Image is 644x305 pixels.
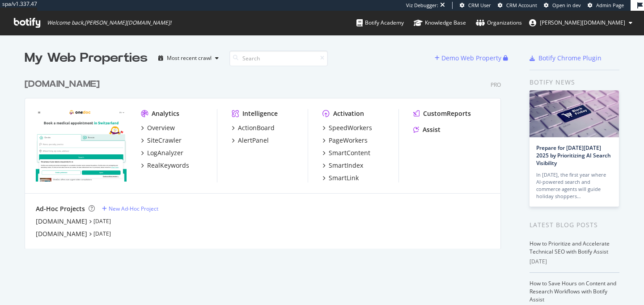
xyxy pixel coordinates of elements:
[588,2,624,9] a: Admin Page
[530,54,602,63] a: Botify Chrome Plugin
[596,2,624,8] span: Admin Page
[491,81,501,89] div: Pro
[147,123,175,132] div: Overview
[93,230,111,237] a: [DATE]
[406,2,438,9] div: Viz Debugger:
[322,123,372,132] a: SpeedWorkers
[47,19,171,26] span: Welcome back, [PERSON_NAME][DOMAIN_NAME] !
[238,136,269,145] div: AlertPanel
[25,67,508,249] div: grid
[333,109,364,118] div: Activation
[147,148,183,157] div: LogAnalyzer
[536,171,612,200] div: In [DATE], the first year where AI-powered search and commerce agents will guide holiday shoppers…
[147,161,189,170] div: RealKeywords
[441,54,501,63] div: Demo Web Property
[25,78,103,91] a: [DOMAIN_NAME]
[413,125,441,134] a: Assist
[25,78,100,91] div: [DOMAIN_NAME]
[356,18,404,27] div: Botify Academy
[435,51,503,65] button: Demo Web Property
[498,2,537,9] a: CRM Account
[329,174,359,182] div: SmartLink
[329,161,363,170] div: SmartIndex
[322,174,359,182] a: SmartLink
[322,161,363,170] a: SmartIndex
[468,2,491,8] span: CRM User
[147,136,182,145] div: SiteCrawler
[413,109,471,118] a: CustomReports
[167,55,212,61] div: Most recent crawl
[538,54,602,63] div: Botify Chrome Plugin
[544,2,581,9] a: Open in dev
[536,144,611,167] a: Prepare for [DATE][DATE] 2025 by Prioritizing AI Search Visibility
[238,123,275,132] div: ActionBoard
[530,77,619,87] div: Botify news
[141,148,183,157] a: LogAnalyzer
[232,123,275,132] a: ActionBoard
[522,16,640,30] button: [PERSON_NAME][DOMAIN_NAME]
[460,2,491,9] a: CRM User
[506,2,537,8] span: CRM Account
[476,18,522,27] div: Organizations
[329,148,370,157] div: SmartContent
[229,51,328,66] input: Search
[322,148,370,157] a: SmartContent
[423,125,441,134] div: Assist
[155,51,222,65] button: Most recent crawl
[141,136,182,145] a: SiteCrawler
[232,136,269,145] a: AlertPanel
[242,109,278,118] div: Intelligence
[414,11,466,35] a: Knowledge Base
[25,49,148,67] div: My Web Properties
[93,217,111,225] a: [DATE]
[356,11,404,35] a: Botify Academy
[423,109,471,118] div: CustomReports
[36,217,87,226] a: [DOMAIN_NAME]
[530,280,616,303] a: How to Save Hours on Content and Research Workflows with Botify Assist
[36,229,87,238] a: [DOMAIN_NAME]
[152,109,179,118] div: Analytics
[530,258,619,266] div: [DATE]
[530,220,619,230] div: Latest Blog Posts
[329,123,372,132] div: SpeedWorkers
[102,205,158,212] a: New Ad-Hoc Project
[329,136,368,145] div: PageWorkers
[36,109,127,182] img: onedoc.ch
[540,19,625,26] span: jenny.ren
[141,161,189,170] a: RealKeywords
[141,123,175,132] a: Overview
[322,136,368,145] a: PageWorkers
[414,18,466,27] div: Knowledge Base
[530,90,619,137] img: Prepare for Black Friday 2025 by Prioritizing AI Search Visibility
[552,2,581,8] span: Open in dev
[435,54,503,62] a: Demo Web Property
[36,204,85,213] div: Ad-Hoc Projects
[109,205,158,212] div: New Ad-Hoc Project
[530,240,610,255] a: How to Prioritize and Accelerate Technical SEO with Botify Assist
[476,11,522,35] a: Organizations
